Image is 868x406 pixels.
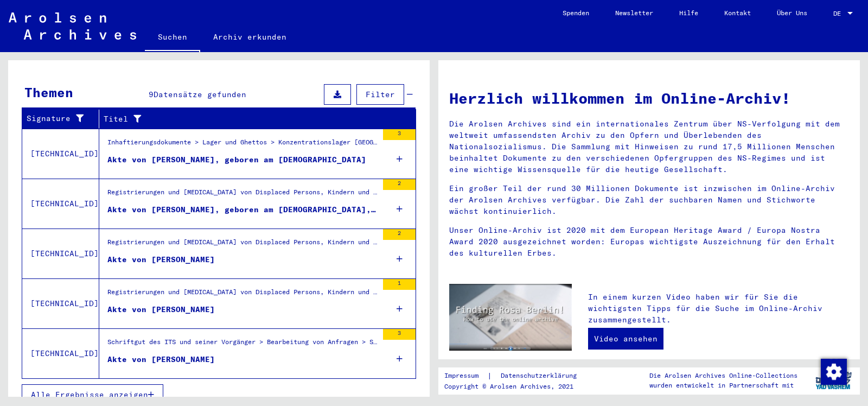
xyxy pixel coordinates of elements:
[444,370,487,382] a: Impressum
[833,10,845,17] span: DE
[22,229,99,278] td: [TECHNICAL_ID]
[104,113,389,125] div: Titel
[107,337,378,352] div: Schriftgut des ITS und seiner Vorgänger > Bearbeitung von Anfragen > Suchvorgänge > Suchanfragen ...
[107,237,378,272] div: Registrierungen und [MEDICAL_DATA] von Displaced Persons, Kindern und Vermissten > Unterstützungs...
[145,24,200,52] a: Suchen
[107,254,215,265] div: Akte von [PERSON_NAME]
[22,384,163,405] button: Alle Ergebnisse anzeigen
[107,354,215,365] div: Akte von [PERSON_NAME]
[383,329,416,340] div: 3
[9,12,136,40] img: Arolsen_neg.svg
[383,279,416,290] div: 1
[444,370,590,382] div: |
[813,367,854,394] img: yv_logo.png
[27,113,85,124] div: Signature
[588,328,663,350] a: Video ansehen
[821,359,847,385] img: Zustimmung ändern
[588,291,849,326] p: In einem kurzen Video haben wir für Sie die wichtigsten Tipps für die Suche im Online-Archiv zusa...
[107,137,378,153] div: Inhaftierungsdokumente > Lager und Ghettos > Konzentrationslager [GEOGRAPHIC_DATA] > Individuelle...
[649,380,797,390] p: wurden entwickelt in Partnerschaft mit
[356,84,404,105] button: Filter
[107,154,366,166] div: Akte von [PERSON_NAME], geboren am [DEMOGRAPHIC_DATA]
[22,328,99,378] td: [TECHNICAL_ID]
[449,284,572,351] img: video.jpg
[449,225,849,259] p: Unser Online-Archiv ist 2020 mit dem European Heritage Award / Europa Nostra Award 2020 ausgezeic...
[104,110,403,128] div: Titel
[22,278,99,328] td: [TECHNICAL_ID]
[200,24,299,50] a: Archiv erkunden
[107,187,378,202] div: Registrierungen und [MEDICAL_DATA] von Displaced Persons, Kindern und Vermissten > Unterstützungs...
[449,87,849,110] h1: Herzlich willkommen im Online-Archiv!
[107,304,215,315] div: Akte von [PERSON_NAME]
[366,90,395,99] span: Filter
[649,371,797,380] p: Die Arolsen Archives Online-Collections
[27,110,99,128] div: Signature
[107,204,378,215] div: Akte von [PERSON_NAME], geboren am [DEMOGRAPHIC_DATA], geboren in [GEOGRAPHIC_DATA]
[449,118,849,175] p: Die Arolsen Archives sind ein internationales Zentrum über NS-Verfolgung mit dem weltweit umfasse...
[492,370,590,382] a: Datenschutzerklärung
[449,183,849,217] p: Ein großer Teil der rund 30 Millionen Dokumente ist inzwischen im Online-Archiv der Arolsen Archi...
[31,390,148,399] span: Alle Ergebnisse anzeigen
[107,287,378,302] div: Registrierungen und [MEDICAL_DATA] von Displaced Persons, Kindern und Vermissten > Unterstützungs...
[444,382,590,391] p: Copyright © Arolsen Archives, 2021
